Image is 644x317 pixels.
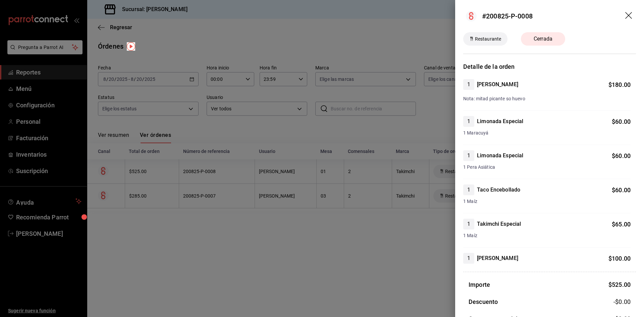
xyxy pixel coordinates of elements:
[463,164,631,171] span: 1 Pera Asiática
[127,42,135,51] img: Tooltip marker
[612,118,631,125] span: $ 60.00
[482,11,533,21] div: #200825-P-0008
[463,198,631,205] span: 1 Maíz
[477,81,518,89] h4: [PERSON_NAME]
[463,152,474,160] span: 1
[463,81,474,89] span: 1
[477,220,521,228] h4: Takimchi Especial
[477,186,520,194] h4: Taco Encebollado
[612,221,631,228] span: $ 65.00
[472,36,504,43] span: Restaurante
[463,220,474,228] span: 1
[463,129,631,137] span: 1 Maracuyá
[608,255,631,262] span: $ 100.00
[463,254,474,262] span: 1
[477,117,523,125] h4: Limonada Especial
[612,152,631,159] span: $ 60.00
[608,281,631,288] span: $ 525.00
[469,297,498,306] h3: Descuento
[608,81,631,88] span: $ 180.00
[477,254,518,262] h4: [PERSON_NAME]
[463,62,636,71] h3: Detalle de la orden
[477,152,523,160] h4: Limonada Especial
[530,35,556,43] span: Cerrada
[463,117,474,125] span: 1
[463,232,631,239] span: 1 Maíz
[612,187,631,194] span: $ 60.00
[613,297,631,306] span: -$0.00
[463,186,474,194] span: 1
[463,96,525,101] span: Nota: mitad picante so huevo
[469,280,490,289] h3: Importe
[625,12,633,20] button: drag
